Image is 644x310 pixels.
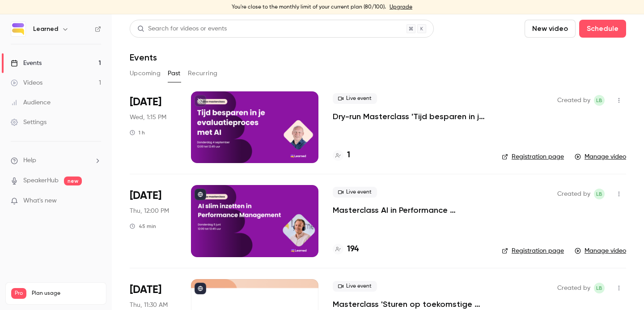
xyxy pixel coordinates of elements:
span: LB [596,95,602,106]
a: 1 [333,149,350,161]
a: Manage video [575,152,626,161]
h4: 1 [347,149,350,161]
button: Schedule [579,20,626,38]
div: 45 min [130,223,156,230]
span: [DATE] [130,189,161,203]
a: Masterclass AI in Performance Management [333,205,487,215]
a: Masterclass 'Sturen op toekomstige skills: inzicht in de skill gap' [333,299,487,310]
span: Plan usage [32,290,101,297]
span: new [64,177,82,185]
div: Videos [11,78,42,87]
a: Manage video [575,246,626,255]
span: Live event [333,281,377,292]
h1: Events [130,52,157,63]
button: Past [168,66,181,81]
div: Settings [11,118,47,127]
span: Lisanne Buisman [594,95,605,106]
a: Dry-run Masterclass 'Tijd besparen in je evaluatieproces met AI' [333,111,487,122]
span: Live event [333,93,377,104]
div: Events [11,59,42,68]
div: Sep 3 Wed, 1:15 PM (Europe/Amsterdam) [130,91,177,163]
span: LB [596,283,602,293]
span: Thu, 12:00 PM [130,207,169,215]
button: Upcoming [130,66,161,81]
span: Thu, 11:30 AM [130,301,168,310]
li: help-dropdown-opener [11,156,101,165]
a: 194 [333,243,359,255]
span: Help [23,156,36,165]
span: Lisanne Buisman [594,283,605,293]
a: Registration page [502,152,564,161]
h4: 194 [347,243,359,255]
a: Upgrade [390,4,412,11]
h6: Learned [33,25,58,34]
span: What's new [23,196,57,206]
span: Created by [557,283,590,293]
span: [DATE] [130,95,161,109]
a: Registration page [502,246,564,255]
div: Audience [11,98,51,107]
div: Search for videos or events [137,24,227,34]
span: Created by [557,189,590,199]
span: Lisanne Buisman [594,189,605,199]
span: Wed, 1:15 PM [130,113,166,122]
button: New video [525,20,576,38]
div: 1 h [130,129,145,136]
div: Jun 5 Thu, 12:00 PM (Europe/Amsterdam) [130,185,177,257]
span: Live event [333,187,377,198]
button: Recurring [188,66,218,81]
img: Learned [11,22,25,36]
span: Created by [557,95,590,106]
iframe: Noticeable Trigger [90,197,101,205]
span: Pro [11,288,26,299]
a: SpeakerHub [23,176,59,185]
span: LB [596,189,602,199]
span: [DATE] [130,283,161,297]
